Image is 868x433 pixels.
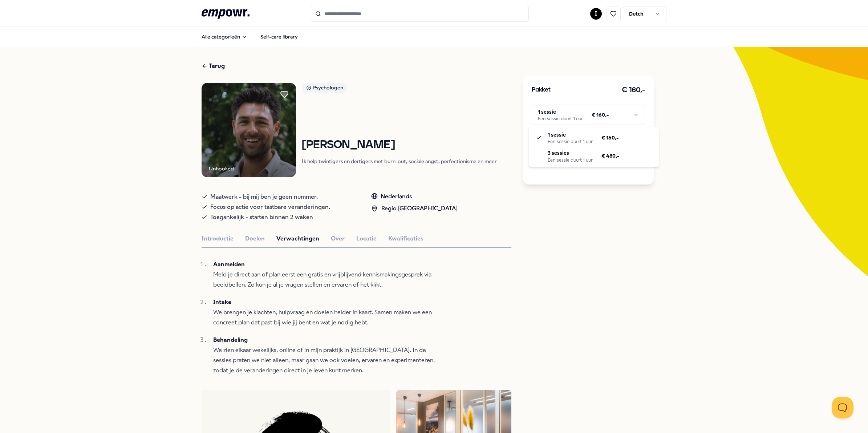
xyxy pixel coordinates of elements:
[601,134,618,142] span: € 160,-
[548,157,593,163] div: Een sessie duurt 1 uur
[601,152,619,160] span: € 480,-
[548,139,593,145] div: Een sessie duurt 1 uur
[548,149,593,157] p: 3 sessies
[548,131,593,139] p: 1 sessie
